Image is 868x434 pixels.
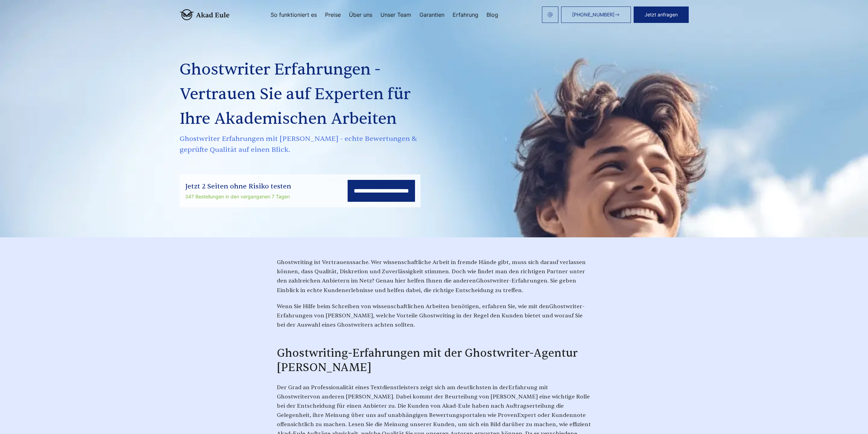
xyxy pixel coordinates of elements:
[634,6,689,23] button: Jetzt anfragen
[180,57,437,131] h1: Ghostwriter Erfahrungen - Vertrauen Sie auf Experten für Ihre Akademischen Arbeiten
[185,193,291,201] div: 347 Bestellungen in den vergangenen 7 Tagen
[277,312,583,328] span: , welche Vorteile Ghostwriting in der Regel den Kunden bietet und worauf Sie bei der Auswahl eine...
[572,12,614,17] span: [PHONE_NUMBER]
[277,259,586,284] span: Ghostwriting ist Vertrauenssache. Wer wissenschaftliche Arbeit in fremde Hände gibt, muss sich da...
[453,12,478,17] a: Erfahrung
[419,12,444,17] a: Garantien
[180,9,230,20] img: logo
[561,6,631,23] a: [PHONE_NUMBER]
[277,302,592,330] p: Ghostwriter-Erfahrungen von [PERSON_NAME]
[271,12,317,17] a: So funktioniert es
[277,346,578,374] span: Ghostwriting-Erfahrungen mit der Ghostwriter-Agentur [PERSON_NAME]
[277,384,508,391] span: Der Grad an Professionalität eines Textdienstleisters zeigt sich am deutlichsten in der
[277,303,549,310] span: Wenn Sie Hilfe beim Schreiben von wissenschaftlichen Arbeiten benötigen, erfahren Sie, wie mit den
[487,12,498,17] a: Blog
[325,12,341,17] a: Preise
[547,12,553,17] img: email
[185,181,291,192] div: Jetzt 2 Seiten ohne Risiko testen
[349,12,372,17] a: Über uns
[277,277,576,293] span: . Sie geben Einblick in echte Kundenerlebnisse und helfen dabei, die richtige Entscheidung zu tre...
[277,258,592,295] p: Ghostwriter-Erfahrungen
[380,12,411,17] a: Unser Team
[180,133,437,155] span: Ghostwriter Erfahrungen mit [PERSON_NAME] - echte Bewertungen & geprüfte Qualität auf einen Blick.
